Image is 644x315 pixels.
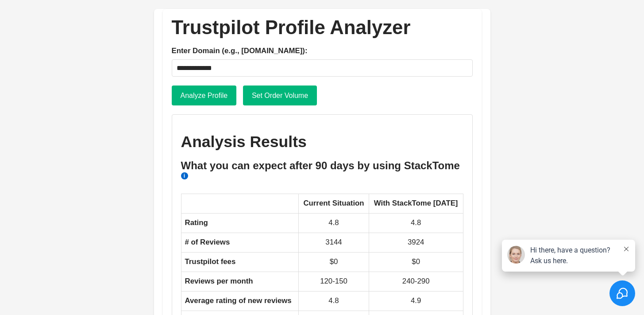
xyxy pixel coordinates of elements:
[172,18,473,37] h1: Trustpilot Profile Analyzer
[172,86,237,106] button: Analyze Profile
[299,194,369,214] th: Current Situation
[181,291,299,311] td: Average rating of new reviews
[369,291,463,311] td: 4.9
[172,45,473,57] label: Enter Domain (e.g., [DOMAIN_NAME]):
[369,272,463,291] td: 240-290
[369,214,463,233] td: 4.8
[299,214,369,233] td: 4.8
[299,252,369,272] td: $0
[181,172,188,179] span: i
[181,159,463,185] h3: What you can expect after 90 days by using StackTome
[299,291,369,311] td: 4.8
[369,252,463,272] td: $0
[243,86,317,106] button: Set Order Volume
[299,272,369,291] td: 120-150
[299,233,369,252] td: 3144
[181,252,299,272] td: Trustpilot fees
[369,194,463,214] th: With StackTome [DATE]
[181,272,299,291] td: Reviews per month
[181,132,463,152] h2: Analysis Results
[369,233,463,252] td: 3924
[181,233,299,252] td: # of Reviews
[181,214,299,233] td: Rating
